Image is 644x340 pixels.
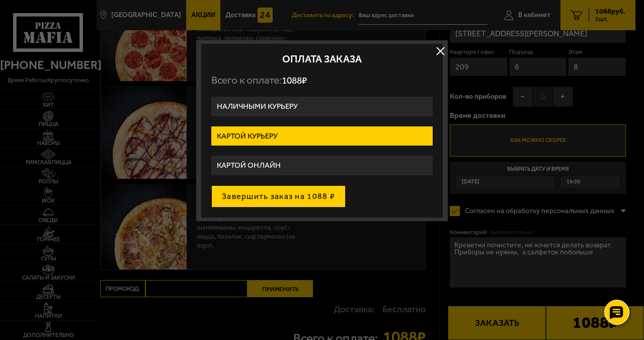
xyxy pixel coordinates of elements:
label: Картой онлайн [211,156,433,175]
label: Наличными курьеру [211,97,433,116]
button: Завершить заказ на 1088 ₽ [211,185,346,208]
label: Картой курьеру [211,126,433,146]
h2: Оплата заказа [211,54,433,64]
span: 1088 ₽ [282,75,307,86]
p: Всего к оплате: [211,74,433,87]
